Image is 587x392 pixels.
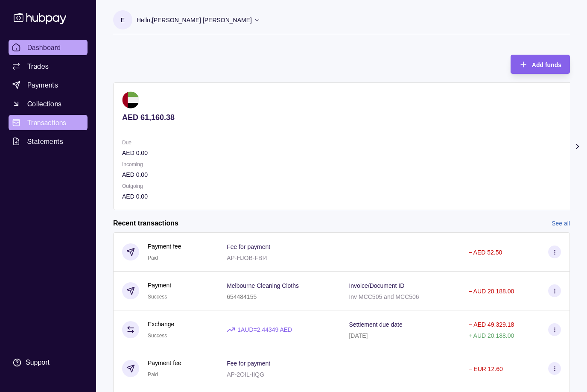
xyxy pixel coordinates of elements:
[26,358,50,367] div: Support
[469,321,514,328] p: − AED 49,329.18
[27,117,67,128] span: Transactions
[121,15,125,25] p: E
[349,282,404,289] p: Invoice/Document ID
[227,255,267,261] p: AP-HJOB-FBI4
[227,282,299,289] p: Melbourne Cleaning Cloths
[9,59,88,74] a: Trades
[227,243,270,250] p: Fee for payment
[349,293,419,300] p: Inv MCC505 and MCC506
[511,55,570,74] button: Add funds
[532,61,561,68] span: Add funds
[468,332,514,339] p: + AUD 20,188.00
[227,360,270,367] p: Fee for payment
[27,99,61,109] span: Collections
[148,255,158,261] span: Paid
[27,136,63,146] span: Statements
[148,372,158,377] span: Paid
[148,333,167,339] span: Success
[148,294,167,300] span: Success
[552,219,570,228] a: See all
[349,321,402,328] p: Settlement due date
[227,293,257,300] p: 654484155
[27,61,49,71] span: Trades
[9,40,88,55] a: Dashboard
[468,366,503,372] p: − EUR 12.60
[148,281,171,290] p: Payment
[468,288,514,295] p: − AUD 20,188.00
[148,358,181,368] p: Payment fee
[137,15,252,25] p: Hello, [PERSON_NAME] [PERSON_NAME]
[9,354,88,372] a: Support
[237,325,292,334] p: 1 AUD = 2.44349 AED
[227,371,264,378] p: AP-2OIL-IIQG
[148,319,174,329] p: Exchange
[9,96,88,111] a: Collections
[122,91,139,108] img: ae
[27,80,58,90] span: Payments
[148,242,181,251] p: Payment fee
[113,219,178,228] h2: Recent transactions
[27,42,61,53] span: Dashboard
[349,332,368,339] p: [DATE]
[9,115,88,130] a: Transactions
[468,249,502,256] p: − AED 52.50
[9,134,88,149] a: Statements
[9,77,88,93] a: Payments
